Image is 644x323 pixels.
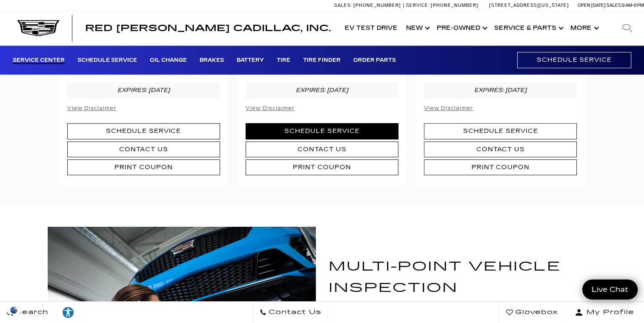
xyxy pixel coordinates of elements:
[67,123,220,139] a: Schedule Service
[566,11,601,45] button: More
[246,105,295,111] a: View Disclaimer
[85,23,331,33] span: Red [PERSON_NAME] Cadillac, Inc.
[296,87,348,94] em: expires: [DATE]
[303,57,341,64] a: Tire Finder
[55,302,81,323] a: Explore your accessibility options
[499,302,565,323] a: Glovebox
[253,302,328,323] a: Contact Us
[587,285,633,294] span: Live Chat
[406,3,429,8] span: Service:
[565,302,644,323] button: Open user profile menu
[67,141,220,157] a: Contact Us
[474,87,527,94] em: expires: [DATE]
[246,123,398,139] a: Schedule Service
[431,3,478,8] span: [PHONE_NUMBER]
[578,3,606,8] span: Open [DATE]
[432,11,490,45] a: Pre-Owned
[607,3,622,8] span: Sales:
[513,306,558,318] span: Glovebox
[424,141,577,157] a: Contact Us
[85,24,331,32] a: Red [PERSON_NAME] Cadillac, Inc.
[77,57,137,64] a: Schedule Service
[403,3,481,8] a: Service: [PHONE_NUMBER]
[55,306,81,319] div: Explore your accessibility options
[4,306,24,314] section: Click to Open Cookie Consent Modal
[67,159,220,175] a: Print Coupon
[13,306,49,318] span: Search
[329,256,597,298] h2: Multi-Point Vehicle Inspection
[517,52,631,68] a: Schedule Service
[237,57,264,64] a: Battery
[266,306,321,318] span: Contact Us
[277,57,290,64] a: Tire
[622,3,644,8] span: 9 AM-6 PM
[353,57,396,64] a: Order Parts
[200,57,224,64] a: Brakes
[4,306,24,314] img: Opt-Out Icon
[334,3,352,8] span: Sales:
[67,105,117,111] a: View Disclaimer
[424,105,473,111] a: View Disclaimer
[341,11,402,45] a: EV Test Drive
[583,306,634,318] span: My Profile
[246,141,398,157] a: Contact Us
[334,3,403,8] a: Sales: [PHONE_NUMBER]
[353,3,401,8] span: [PHONE_NUMBER]
[424,123,577,139] a: Schedule Service
[402,11,432,45] a: New
[424,159,577,175] a: Print Coupon
[489,3,569,8] a: [STREET_ADDRESS][US_STATE]
[17,20,60,36] img: Cadillac Dark Logo with Cadillac White Text
[13,57,65,64] a: Service Center
[490,11,566,45] a: Service & Parts
[117,87,170,94] em: expires: [DATE]
[246,159,398,175] a: Print Coupon
[582,280,638,300] a: Live Chat
[150,57,187,64] a: Oil Change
